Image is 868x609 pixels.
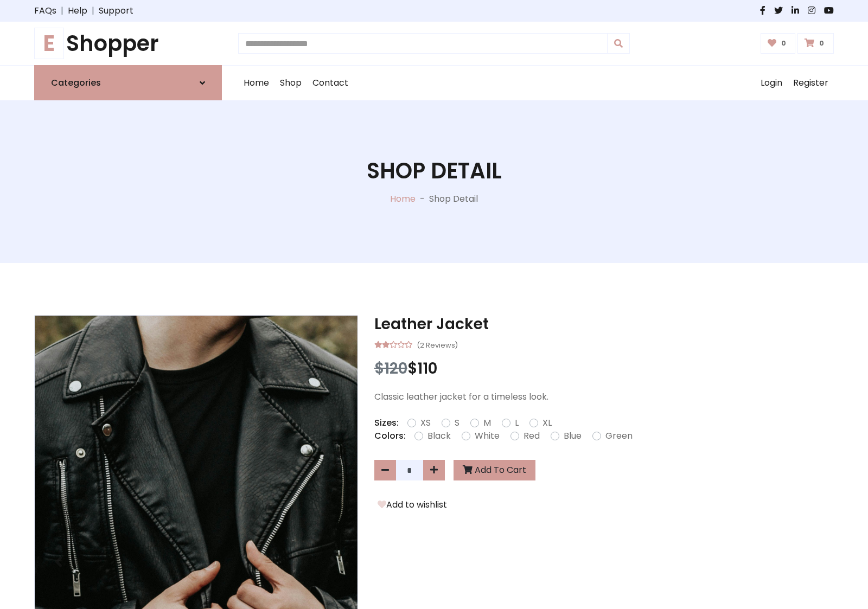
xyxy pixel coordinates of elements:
[34,4,56,17] a: FAQs
[34,65,222,100] a: Categories
[417,358,437,379] span: 110
[564,429,582,443] label: Blue
[374,429,406,443] p: Colors:
[778,39,789,48] span: 0
[605,429,633,443] label: Green
[475,429,500,443] label: White
[524,429,540,443] label: Red
[374,360,834,378] h3: $
[797,33,834,54] a: 0
[367,158,502,184] h1: Shop Detail
[307,66,354,100] a: Contact
[542,416,552,429] label: XL
[68,4,87,17] a: Help
[455,416,459,429] label: S
[34,30,222,56] a: EShopper
[816,39,827,48] span: 0
[374,390,834,403] p: Classic leather jacket for a timeless look.
[374,315,834,334] h3: Leather Jacket
[51,78,101,88] h6: Categories
[483,416,491,429] label: M
[417,338,458,351] small: (2 Reviews)
[56,4,68,17] span: |
[87,4,99,17] span: |
[429,193,478,206] p: Shop Detail
[390,193,416,205] a: Home
[755,66,788,100] a: Login
[416,193,429,206] p: -
[788,66,834,100] a: Register
[34,30,222,56] h1: Shopper
[99,4,133,17] a: Support
[454,460,535,480] button: Add To Cart
[427,429,451,443] label: Black
[761,33,796,54] a: 0
[515,416,519,429] label: L
[374,498,450,512] button: Add to wishlist
[374,416,399,429] p: Sizes:
[238,66,275,100] a: Home
[34,28,64,59] span: E
[275,66,307,100] a: Shop
[374,358,407,379] span: $120
[420,416,431,429] label: XS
